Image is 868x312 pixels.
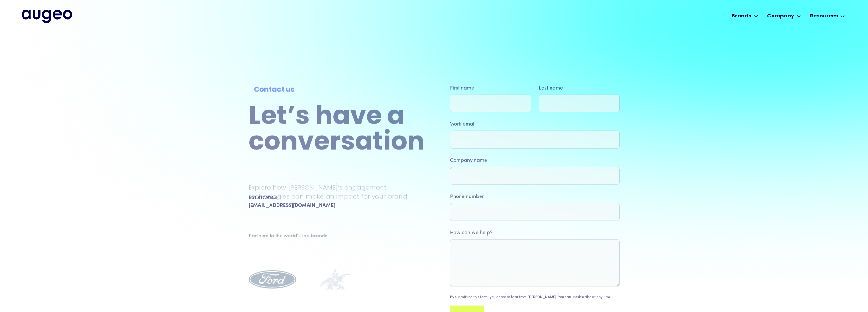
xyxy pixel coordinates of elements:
a: home [22,10,72,23]
label: First name [450,84,531,92]
img: Augeo's full logo in midnight blue. [22,10,72,23]
label: How can we help? [450,229,620,237]
label: Last name [538,84,620,92]
div: Resources [810,12,838,20]
div: Contact us [254,85,419,96]
label: Work email [450,121,620,128]
h2: Let’s have a conversation [249,105,425,156]
p: Explore how [PERSON_NAME]’s engagement technologies can make an impact for your brand. [249,183,425,201]
div: Brands [732,12,751,20]
div: Partners to the world’s top brands: [249,232,422,240]
div: Company [767,12,794,20]
a: [EMAIL_ADDRESS][DOMAIN_NAME] [249,202,335,209]
label: Company name [450,157,620,164]
div: By submitting this form, you agree to hear from [PERSON_NAME]. You can unsubscribe at any time. [450,295,612,301]
label: Phone number [450,193,620,201]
